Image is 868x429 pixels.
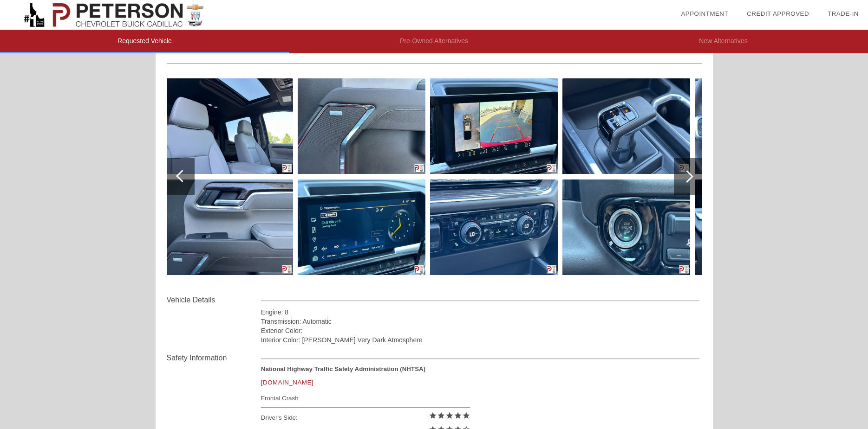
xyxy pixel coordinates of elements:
div: Driver's Side: [261,411,470,425]
i: star [437,411,445,420]
img: a2854d921b009cfb81affcbfab59b9a0x.jpg [165,78,293,174]
i: star [445,411,454,420]
div: Interior Color: [PERSON_NAME] Very Dark Atmosphere [261,335,700,345]
i: star [454,411,462,420]
div: Vehicle Details [167,295,261,306]
a: [DOMAIN_NAME] [261,379,313,386]
img: 4987f9b98a2374b9392e19670bf70a17x.jpg [298,179,425,275]
li: Pre-Owned Alternatives [289,30,579,53]
i: star [462,411,470,420]
a: Appointment [681,10,728,17]
img: ff4635d872af7996c72576589ac4f338x.jpg [562,179,690,275]
div: Exterior Color: [261,326,700,335]
strong: National Highway Traffic Safety Administration (NHTSA) [261,365,425,372]
div: Transmission: Automatic [261,317,700,326]
img: 11a5901a57927f765ea66fe8a1ae5deex.jpg [430,179,558,275]
img: ea393c91e2d934d03d0641ffea0cae62x.jpg [430,78,558,174]
i: star [429,411,437,420]
a: Trade-In [828,10,859,17]
img: 2c8bfe2d1d9ebcaf52c22ce1264799cfx.jpg [695,78,822,174]
a: Credit Approved [747,10,809,17]
img: 46d4ade68c5ef1189d7431c2bf0e79c9x.jpg [165,179,293,275]
div: Frontal Crash [261,392,470,404]
img: 1f2284fa6dcd4c3d1bc2927a3a201cdbx.jpg [695,179,822,275]
li: New Alternatives [579,30,868,53]
img: 5192247afdb98de6e558fd854b8ba4e7x.jpg [298,78,425,174]
div: Safety Information [167,352,261,364]
div: Engine: 8 [261,307,700,317]
img: e36f8ba9d164c0dc973673b996ed6de2x.jpg [562,78,690,174]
